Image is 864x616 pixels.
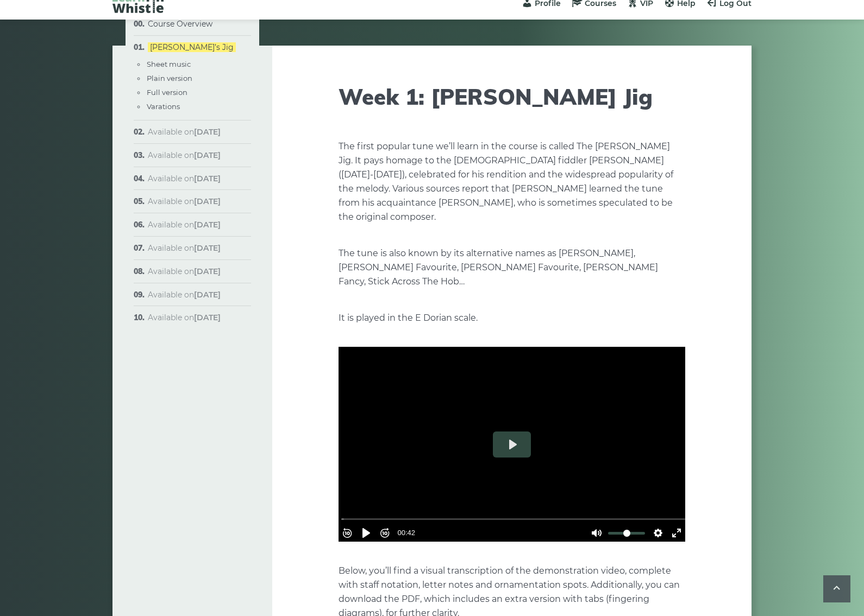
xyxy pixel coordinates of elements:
[194,266,221,276] strong: [DATE]
[339,311,685,325] p: It is played in the E Dorian scale.
[148,19,212,29] a: Course Overview
[194,290,221,300] strong: [DATE]
[194,220,221,230] strong: [DATE]
[148,290,221,300] span: Available on
[147,88,187,97] a: Full version
[194,127,221,137] strong: [DATE]
[147,60,191,68] a: Sheet music
[148,196,221,206] span: Available on
[148,150,221,160] span: Available on
[148,243,221,253] span: Available on
[194,243,221,253] strong: [DATE]
[194,174,221,183] strong: [DATE]
[148,220,221,230] span: Available on
[194,150,221,160] strong: [DATE]
[148,313,221,322] span: Available on
[147,102,180,111] a: Varations
[148,42,236,52] a: [PERSON_NAME]’s Jig
[339,84,685,110] h1: Week 1: [PERSON_NAME] Jig
[148,266,221,276] span: Available on
[194,313,221,322] strong: [DATE]
[339,139,685,224] p: The first popular tune we’ll learn in the course is called The [PERSON_NAME] Jig. It pays homage ...
[147,74,192,82] a: Plain version
[194,196,221,206] strong: [DATE]
[339,246,685,289] p: The tune is also known by its alternative names as [PERSON_NAME], [PERSON_NAME] Favourite, [PERSO...
[148,127,221,137] span: Available on
[148,174,221,183] span: Available on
